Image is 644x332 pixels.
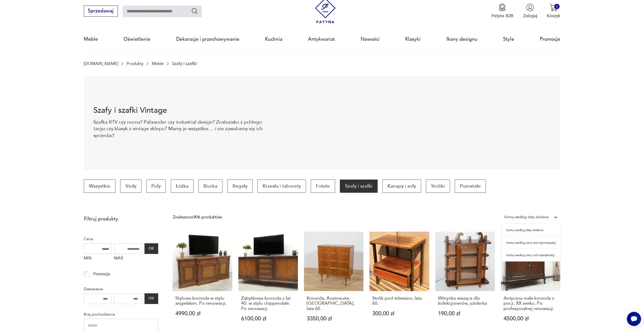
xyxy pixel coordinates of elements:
[175,311,230,316] p: 4990,00 zł
[265,28,282,51] a: Kuchnia
[84,216,158,222] p: Filtruj produkty
[84,254,112,263] label: MIN
[144,243,158,254] button: OK
[627,312,641,326] iframe: Smartsupp widget button
[491,4,513,19] a: Ikona medaluPatyna B2B
[144,293,158,304] button: OK
[491,4,513,19] button: Patyna B2B
[547,4,560,19] button: 0Koszyk
[550,4,557,11] img: Ikona koszyka
[227,180,253,193] a: Regały
[498,4,506,11] img: Ikona medalu
[114,254,142,263] label: MAX
[540,28,560,51] a: Promocje
[127,61,143,66] a: Produkty
[84,61,118,66] a: [DOMAIN_NAME]
[523,4,537,19] button: Zaloguj
[93,271,110,277] p: Promocja
[446,28,477,51] a: Ikony designu
[120,180,141,193] a: Stoły
[93,107,265,114] h1: Szafy i szafki Vintage
[84,9,118,13] a: Sprzedawaj
[84,28,98,51] a: Meble
[426,180,450,193] a: Stoliki
[502,236,560,249] div: Sortuj według ceny (od najmniejszej)
[405,28,421,51] a: Klasyki
[257,180,306,193] a: Krzesła i taborety
[504,296,558,311] h3: Antyczna mała komoda z pocz. XX wieku. Po profesjonalnej renowacji.
[93,119,265,139] p: Szafka RTV czy nocna? Palisander czy industrial design? Znalezisko z pchlego targu czy klasyk z v...
[382,180,421,193] a: Kanapy i sofy
[455,180,486,193] a: Pozostałe
[241,296,295,311] h3: Zabytkowa komoda z lat 40. w stylu chippendale. Po renowacji.
[547,13,560,19] p: Koszyk
[438,296,492,306] h3: Witrynka wisząca dla kolekcjonerów, jubilerka
[84,6,118,17] button: Sprzedawaj
[307,296,361,311] h3: Komoda, Austinsuite, [GEOGRAPHIC_DATA], lata 60.
[523,13,537,19] p: Zaloguj
[152,61,164,66] a: Meble
[191,7,198,15] button: Szukaj
[123,28,150,51] a: Oświetlenie
[372,296,426,306] h3: Stolik pod telewizor, lata 60.
[198,180,222,193] a: Biurka
[504,316,558,321] p: 4500,00 zł
[340,180,377,193] a: Szafy i szafki
[554,4,559,9] div: 0
[504,214,549,220] div: Sortuj według daty dodania
[491,13,513,19] p: Patyna B2B
[84,180,115,193] a: Wszystkie
[372,311,426,316] p: 300,00 zł
[361,28,380,51] a: Nowości
[176,28,239,51] a: Dekoracje i przechowywanie
[173,214,222,220] div: Znaleziono 906 produktów
[502,249,560,261] div: Sortuj według ceny (od największej)
[146,180,166,193] a: Pufy
[502,224,560,236] div: Sortuj według daty dodania
[84,286,158,292] p: Datowanie
[307,316,361,321] p: 3350,00 zł
[438,311,492,316] p: 190,00 zł
[172,61,197,66] p: Szafy i szafki
[311,180,335,193] a: Fotele
[84,236,158,242] p: Cena
[241,316,295,321] p: 6100,00 zł
[308,28,335,51] a: Antykwariat
[503,28,514,51] a: Style
[171,180,194,193] a: Łóżka
[526,4,534,11] img: Ikonka użytkownika
[175,296,230,306] h3: Stylowa komoda w stylu angielskim. Po renowacji.
[84,311,158,318] p: Kraj pochodzenia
